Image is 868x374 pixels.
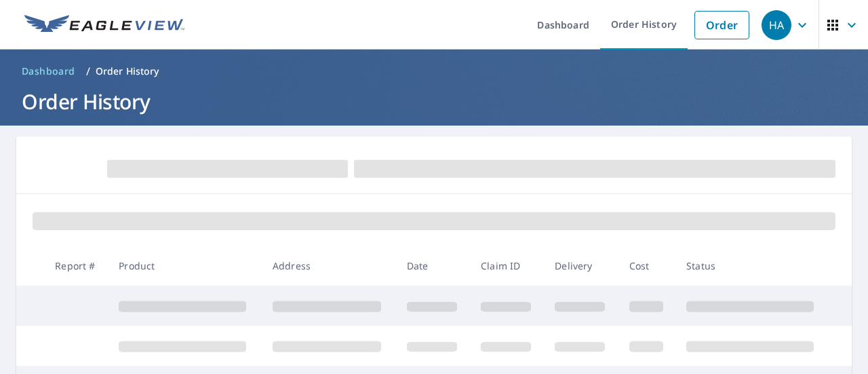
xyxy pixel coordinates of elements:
th: Product [108,246,262,286]
span: Dashboard [22,64,75,78]
h1: Order History [16,88,852,115]
th: Status [675,246,829,286]
img: EV Logo [24,15,184,35]
th: Address [262,246,396,286]
nav: breadcrumb [16,60,852,82]
p: Order History [96,64,159,78]
th: Date [396,246,470,286]
a: Order [694,11,749,39]
a: Dashboard [16,60,81,82]
div: HA [762,10,791,40]
li: / [86,63,90,79]
th: Claim ID [470,246,544,286]
th: Report # [44,246,108,286]
th: Delivery [544,246,618,286]
th: Cost [618,246,676,286]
